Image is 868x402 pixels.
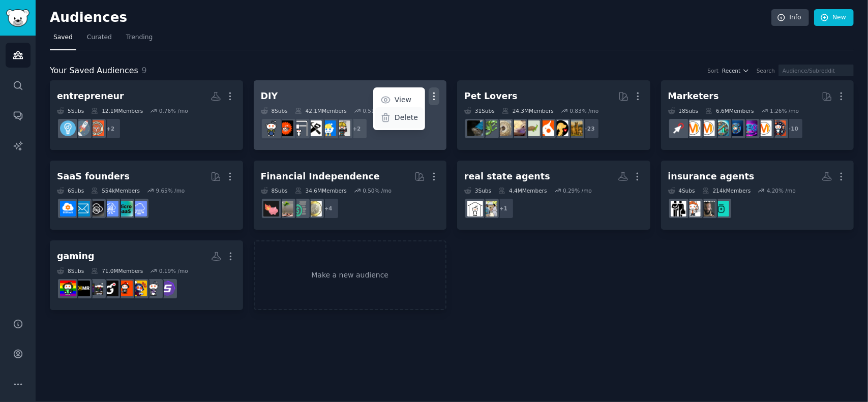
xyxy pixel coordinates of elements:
div: Pet Lovers [464,90,518,103]
div: 554k Members [91,187,140,194]
span: Saved [53,33,73,42]
img: digital_marketing [728,120,743,136]
div: 8 Sub s [261,107,288,114]
a: real state agents3Subs4.4MMembers0.29% /mo+1realtorsRealEstate [457,161,650,230]
a: Marketers18Subs6.6MMembers1.26% /mo+10socialmediamarketingSEOdigital_marketingAffiliatemarketinga... [661,80,854,150]
span: 9 [142,66,147,75]
span: Your Saved Audiences [50,65,138,77]
h2: Audiences [50,10,771,26]
img: microsaas [117,201,133,217]
img: Construction [320,120,336,136]
img: 3Dprinting [292,120,308,136]
div: 31 Sub s [464,107,495,114]
span: Recent [722,67,740,74]
div: 42.1M Members [295,107,347,114]
span: Curated [87,33,112,42]
a: entrepreneur5Subs12.1MMembers0.76% /mo+2EntrepreneurRideAlongstartupsEntrepreneur [50,80,243,150]
img: dogbreed [567,120,583,136]
a: Trending [123,29,156,50]
img: B2BSaaS [60,201,76,217]
img: Insurance [685,201,701,217]
p: Delete [395,112,418,123]
img: DigitalMarketing [685,120,701,136]
img: DIY [263,120,279,136]
div: 214k Members [702,187,751,194]
a: insurance agents4Subs214kMembers4.20% /moHealthInsuranceAgentsInsuranceAgentsInsuranceInsuranceAgent [661,161,854,230]
div: 9.65 % /mo [156,187,185,194]
div: 1.26 % /mo [770,107,799,114]
a: gaming8Subs71.0MMembers0.19% /moSmallStreamersTwitch_StartupletsplayvideogamesGamespcgamingpcmast... [50,240,243,310]
img: SEO [742,120,758,136]
img: PPC [671,120,686,136]
img: socialmedia [770,120,786,136]
img: leopardgeckos [510,120,526,136]
img: reptiles [467,120,483,136]
img: gaming [60,281,76,296]
div: 8 Sub s [57,267,84,274]
p: View [395,95,411,105]
img: Twitch_Startup [145,281,161,296]
img: HealthInsuranceAgents [713,201,729,217]
a: Saved [50,29,76,50]
img: NoCodeSaaS [88,201,104,217]
div: 4.20 % /mo [767,187,796,194]
img: InsuranceAgents [699,201,715,217]
div: insurance agents [668,170,755,183]
img: PetAdvice [553,120,568,136]
img: Affiliatemarketing [713,120,729,136]
img: Renovations [335,120,350,136]
img: FinancialPlanning [292,201,308,217]
div: 6 Sub s [57,187,84,194]
div: Search [757,67,775,74]
img: SmallStreamers [160,281,175,296]
img: SaaS_Email_Marketing [74,201,90,217]
div: 8 Sub s [261,187,288,194]
img: pcgaming [88,281,104,296]
div: 71.0M Members [91,267,143,274]
div: 0.50 % /mo [363,187,392,194]
img: GummySearch logo [6,9,29,27]
div: 3 Sub s [464,187,491,194]
div: 0.29 % /mo [563,187,592,194]
img: pcmasterrace [74,281,90,296]
img: ballpython [496,120,512,136]
div: 0.76 % /mo [159,107,188,114]
img: Games [103,281,118,296]
div: Financial Independence [261,170,380,183]
img: UKPersonalFinance [306,201,322,217]
button: Recent [722,67,750,74]
a: Info [771,9,809,26]
div: 6.6M Members [705,107,754,114]
img: woodworking [278,120,293,136]
img: letsplay [131,281,147,296]
div: + 2 [346,118,368,139]
a: DIYViewDelete8Subs42.1MMembers0.51% /mo+2RenovationsConstructionCarpentry3DprintingwoodworkingDIY [254,80,447,150]
div: 4.4M Members [498,187,547,194]
img: Fire [278,201,293,217]
div: DIY [261,90,278,103]
input: Audience/Subreddit [779,65,854,76]
div: 34.6M Members [295,187,347,194]
div: 0.51 % /mo [363,107,392,114]
a: Pet Lovers31Subs24.3MMembers0.83% /mo+23dogbreedPetAdvicecockatielturtleleopardgeckosballpythonhe... [457,80,650,150]
img: fatFIRE [263,201,279,217]
div: 12.1M Members [91,107,143,114]
div: + 1 [493,198,514,219]
img: turtle [524,120,540,136]
div: + 4 [318,198,339,219]
a: Curated [83,29,115,50]
img: marketing [756,120,772,136]
img: videogames [117,281,133,296]
div: entrepreneur [57,90,124,103]
div: 0.83 % /mo [570,107,598,114]
div: SaaS founders [57,170,130,183]
img: InsuranceAgent [671,201,686,217]
div: 0.19 % /mo [159,267,188,274]
img: SaaSSales [103,201,118,217]
a: New [814,9,854,26]
img: advertising [699,120,715,136]
a: SaaS founders6Subs554kMembers9.65% /moSaaSmicrosaasSaaSSalesNoCodeSaaSSaaS_Email_MarketingB2BSaaS [50,161,243,230]
img: RealEstate [467,201,483,217]
span: Trending [126,33,153,42]
img: startups [74,120,90,136]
